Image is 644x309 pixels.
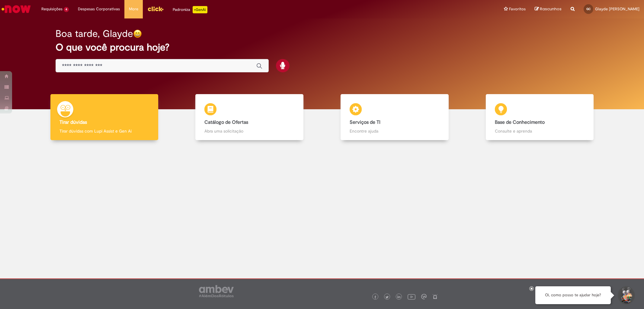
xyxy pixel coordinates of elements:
span: Requisições [41,6,62,12]
button: Iniciar Conversa de Suporte [617,286,635,304]
a: Serviços de TI Encontre ajuda [322,94,467,140]
h2: Boa tarde, Glayde [56,28,133,39]
span: Despesas Corporativas [78,6,120,12]
b: Catálogo de Ofertas [204,119,248,125]
b: Serviços de TI [350,119,380,125]
b: Tirar dúvidas [59,119,87,125]
img: happy-face.png [133,29,142,38]
img: logo_footer_youtube.png [408,293,415,301]
p: Encontre ajuda [350,128,439,134]
img: logo_footer_ambev_rotulo_gray.png [199,285,234,297]
img: logo_footer_twitter.png [386,296,389,299]
a: Rascunhos [535,6,562,12]
span: More [129,6,138,12]
img: logo_footer_facebook.png [374,296,377,299]
img: logo_footer_workplace.png [421,294,427,299]
div: Padroniza [173,6,207,13]
a: Tirar dúvidas Tirar dúvidas com Lupi Assist e Gen Ai [32,94,177,140]
img: logo_footer_naosei.png [432,294,438,299]
p: Abra uma solicitação [204,128,294,134]
a: Base de Conhecimento Consulte e aprenda [467,94,612,140]
div: Oi, como posso te ajudar hoje? [535,286,611,304]
p: Consulte e aprenda [495,128,585,134]
p: Tirar dúvidas com Lupi Assist e Gen Ai [59,128,149,134]
h2: O que você procura hoje? [56,42,588,53]
span: GC [586,7,591,11]
b: Base de Conhecimento [495,119,545,125]
span: Rascunhos [540,6,562,12]
p: +GenAi [193,6,207,13]
span: Favoritos [509,6,526,12]
a: Catálogo de Ofertas Abra uma solicitação [177,94,322,140]
img: click_logo_yellow_360x200.png [147,4,164,13]
span: 4 [64,7,69,12]
img: logo_footer_linkedin.png [397,295,400,299]
span: Glayde [PERSON_NAME] [595,6,639,12]
img: ServiceNow [1,3,32,15]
